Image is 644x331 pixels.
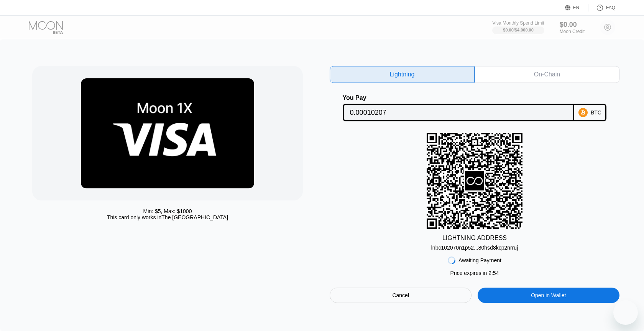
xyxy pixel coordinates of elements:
div: Lightning [390,71,415,78]
div: On-Chain [534,71,560,78]
div: BTC [591,109,601,116]
div: FAQ [606,5,615,10]
div: Open in Wallet [531,292,566,299]
iframe: Button to launch messaging window [613,300,638,325]
div: Visa Monthly Spend Limit [492,20,544,26]
div: lnbc102070n1p52...80hsd8kcp2nrruj [431,242,518,251]
div: You Pay [343,94,575,101]
div: Min: $ 5 , Max: $ 1000 [143,208,192,214]
div: Lightning [330,66,475,83]
div: FAQ [588,4,615,12]
div: LIGHTNING ADDRESS [442,235,507,242]
div: You PayBTC [330,94,619,121]
span: 2 : 54 [488,270,499,276]
div: Open in Wallet [478,288,619,303]
div: $0.00 / $4,000.00 [503,28,534,32]
div: lnbc102070n1p52...80hsd8kcp2nrruj [431,245,518,251]
div: Visa Monthly Spend Limit$0.00/$4,000.00 [492,20,544,34]
div: This card only works in The [GEOGRAPHIC_DATA] [107,214,228,220]
div: EN [565,4,588,12]
div: Cancel [330,288,472,303]
div: Awaiting Payment [458,257,501,263]
div: On-Chain [475,66,619,83]
div: Price expires in [450,270,499,276]
div: EN [573,5,580,10]
div: Cancel [392,292,409,299]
